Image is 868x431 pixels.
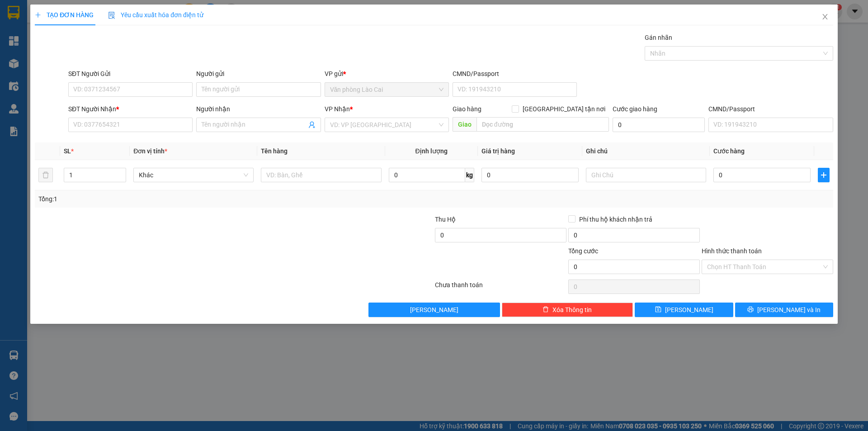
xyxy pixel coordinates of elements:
[139,168,248,182] span: Khác
[502,303,633,317] button: deleteXóa Thông tin
[108,11,203,19] span: Yêu cầu xuất hóa đơn điện tử
[121,7,218,22] b: [DOMAIN_NAME]
[613,118,705,132] input: Cước giao hàng
[713,147,745,155] span: Cước hàng
[196,104,321,114] div: Người nhận
[415,147,448,155] span: Định lượng
[368,303,500,317] button: [PERSON_NAME]
[645,34,672,41] label: Gán nhãn
[35,11,94,19] span: TẠO ĐƠN HÀNG
[586,168,706,182] input: Ghi Chú
[434,280,567,296] div: Chưa thanh toán
[818,171,829,179] span: plus
[576,214,656,224] span: Phí thu hộ khách nhận trả
[35,12,41,18] span: plus
[325,105,350,113] span: VP Nhận
[735,303,833,317] button: printer[PERSON_NAME] và In
[108,12,115,19] img: icon
[453,117,476,132] span: Giao
[261,147,288,155] span: Tên hàng
[38,168,53,182] button: delete
[64,147,71,155] span: SL
[542,306,549,313] span: delete
[453,69,577,79] div: CMND/Passport
[453,105,481,113] span: Giao hàng
[330,83,443,96] span: Văn phòng Lào Cai
[481,147,515,155] span: Giá trị hàng
[818,168,830,182] button: plus
[261,168,381,182] input: VD: Bàn, Ghế
[196,69,321,79] div: Người gửi
[582,142,710,160] th: Ghi chú
[465,168,474,182] span: kg
[613,105,657,113] label: Cước giao hàng
[635,303,733,317] button: save[PERSON_NAME]
[655,306,661,313] span: save
[133,147,167,155] span: Đơn vị tính
[481,168,579,182] input: 0
[38,194,335,204] div: Tổng: 1
[702,247,762,255] label: Hình thức thanh toán
[68,69,193,79] div: SĐT Người Gửi
[410,305,458,315] span: [PERSON_NAME]
[821,13,829,20] span: close
[476,117,609,132] input: Dọc đường
[68,104,193,114] div: SĐT Người Nhận
[5,52,73,67] h2: WM2X3Y7P
[519,104,609,114] span: [GEOGRAPHIC_DATA] tận nơi
[708,104,833,114] div: CMND/Passport
[552,305,592,315] span: Xóa Thông tin
[568,247,598,255] span: Tổng cước
[757,305,821,315] span: [PERSON_NAME] và In
[435,216,456,223] span: Thu Hộ
[47,52,218,109] h2: VP Nhận: Văn phòng Vinh
[308,121,316,128] span: user-add
[747,306,754,313] span: printer
[38,11,136,46] b: [PERSON_NAME] (Vinh - Sapa)
[665,305,713,315] span: [PERSON_NAME]
[812,5,838,30] button: Close
[325,69,449,79] div: VP gửi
